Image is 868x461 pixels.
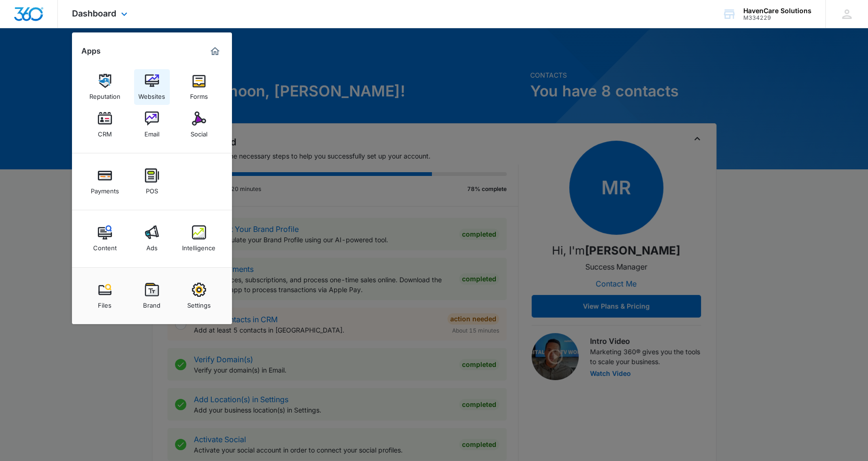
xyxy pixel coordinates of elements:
[87,107,123,143] a: CRM
[87,278,123,314] a: Files
[191,126,207,138] div: Social
[181,69,217,105] a: Forms
[144,126,159,138] div: Email
[190,88,208,100] div: Forms
[743,15,812,21] div: account id
[98,297,111,309] div: Files
[91,183,119,195] div: Payments
[81,47,101,56] h2: Apps
[181,278,217,314] a: Settings
[89,88,120,100] div: Reputation
[143,297,160,309] div: Brand
[134,107,170,143] a: Email
[134,278,170,314] a: Brand
[87,69,123,105] a: Reputation
[181,107,217,143] a: Social
[87,221,123,256] a: Content
[138,88,165,100] div: Websites
[207,44,223,59] a: Marketing 360® Dashboard
[187,297,211,309] div: Settings
[72,8,116,18] span: Dashboard
[146,239,158,252] div: Ads
[743,7,812,15] div: account name
[98,126,112,138] div: CRM
[146,183,158,195] div: POS
[134,221,170,256] a: Ads
[182,239,215,252] div: Intelligence
[87,164,123,199] a: Payments
[93,239,117,252] div: Content
[134,69,170,105] a: Websites
[134,164,170,199] a: POS
[181,221,217,256] a: Intelligence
